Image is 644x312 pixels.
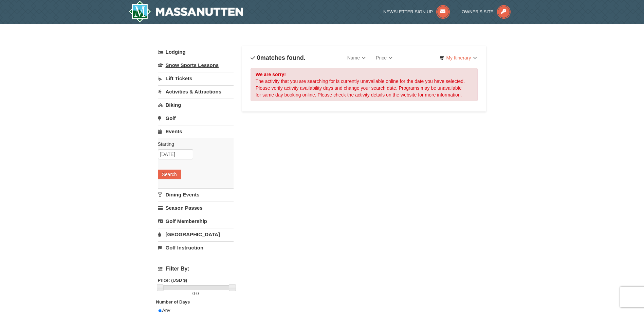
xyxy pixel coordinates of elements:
[158,46,234,58] a: Lodging
[158,241,234,254] a: Golf Instruction
[129,1,243,22] img: Massanutten Resort Logo
[256,72,286,77] strong: We are sorry!
[371,51,398,65] a: Price
[129,1,243,22] a: Massanutten Resort
[192,291,195,296] span: 0
[158,202,234,214] a: Season Passes
[462,9,494,14] span: Owner's Site
[462,9,511,14] a: Owner's Site
[251,54,306,61] h4: matches found.
[196,291,199,296] span: 0
[158,72,234,85] a: Lift Tickets
[158,85,234,98] a: Activities & Attractions
[257,54,260,61] span: 0
[158,266,234,272] h4: Filter By:
[383,9,433,14] span: Newsletter Sign Up
[158,188,234,201] a: Dining Events
[158,228,234,241] a: [GEOGRAPHIC_DATA]
[383,9,450,14] a: Newsletter Sign Up
[435,53,481,63] a: My Itinerary
[158,278,187,283] strong: Price: (USD $)
[158,112,234,124] a: Golf
[158,59,234,71] a: Snow Sports Lessons
[158,215,234,227] a: Golf Membership
[251,68,478,101] div: The activity that you are searching for is currently unavailable online for the date you have sel...
[158,170,181,179] button: Search
[158,125,234,138] a: Events
[158,141,228,148] label: Starting
[158,290,234,297] label: -
[342,51,371,65] a: Name
[156,299,190,305] strong: Number of Days
[158,99,234,111] a: Biking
